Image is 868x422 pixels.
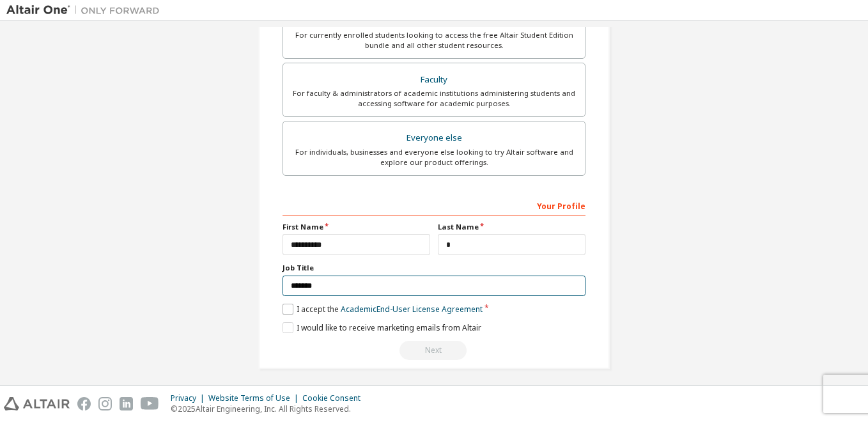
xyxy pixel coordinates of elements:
p: © 2025 Altair Engineering, Inc. All Rights Reserved. [171,403,368,414]
label: I accept the [283,304,483,315]
label: Job Title [283,263,585,273]
div: Your Profile [283,195,585,215]
div: Everyone else [291,129,577,147]
div: For individuals, businesses and everyone else looking to try Altair software and explore our prod... [291,147,577,168]
img: facebook.svg [77,397,91,410]
label: I would like to receive marketing emails from Altair [283,322,481,333]
div: Website Terms of Use [208,393,302,403]
label: Last Name [438,222,585,232]
div: Read and acccept EULA to continue [283,341,585,360]
div: Cookie Consent [302,393,368,403]
a: Academic End-User License Agreement [341,304,483,315]
div: Privacy [171,393,208,403]
div: Faculty [291,71,577,89]
img: youtube.svg [141,397,159,410]
img: altair_logo.svg [4,397,70,410]
label: First Name [283,222,430,232]
img: instagram.svg [98,397,112,410]
div: For currently enrolled students looking to access the free Altair Student Edition bundle and all ... [291,30,577,51]
img: linkedin.svg [120,397,133,410]
div: For faculty & administrators of academic institutions administering students and accessing softwa... [291,88,577,109]
img: Altair One [6,4,166,17]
